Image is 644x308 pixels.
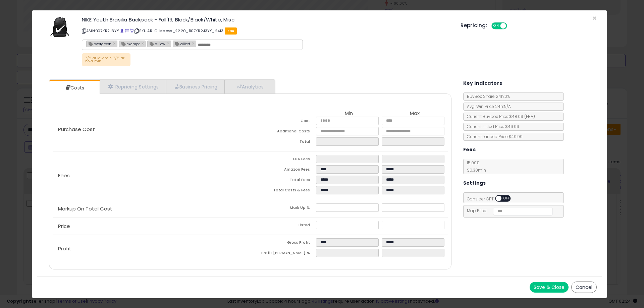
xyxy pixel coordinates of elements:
td: Amazon Fees [250,165,316,176]
a: BuyBox page [120,28,124,34]
td: Profit [PERSON_NAME] % [250,249,316,259]
span: Current Landed Price: $49.99 [464,134,523,139]
button: Cancel [571,282,597,293]
span: OFF [506,23,517,29]
h5: Repricing: [461,23,487,28]
span: × [592,13,597,23]
button: Save & Close [530,282,569,293]
td: Cost [250,117,316,127]
th: Min [316,111,382,117]
h3: NIKE Youth Brasilia Backpack - Fall'19, Black/Black/White, Misc [82,17,450,22]
span: ( FBA ) [524,114,535,119]
span: evergreen [87,41,111,47]
td: Total [250,137,316,148]
td: Gross Profit [250,238,316,249]
span: $48.09 [509,114,535,119]
h5: Settings [463,179,486,187]
span: $0.30 min [464,167,486,173]
span: BuyBox Share 24h: 0% [464,94,510,99]
th: Max [382,111,447,117]
p: Fees [53,173,250,178]
span: OFF [501,196,512,201]
span: 15.00 % [464,160,486,173]
a: × [113,40,117,46]
p: ASIN: B07KR2J3YY | SKU: AR-O-Macys_22.20_B07KR2J3YY_2413 [82,25,450,36]
td: Total Fees [250,176,316,186]
p: Profit [53,246,250,251]
td: Additional Costs [250,127,316,137]
span: exempt [119,41,140,47]
span: FBA [225,27,237,35]
img: 41OqC71jbvL._SL60_.jpg [50,17,70,37]
span: Current Buybox Price: [464,114,535,119]
a: × [142,40,146,46]
h5: Fees [463,145,476,154]
p: Markup On Total Cost [53,206,250,211]
span: Map Price: [464,208,553,213]
span: allied [173,41,190,47]
a: × [192,40,196,46]
a: Your listing only [130,28,133,34]
h5: Key Indicators [463,79,502,87]
p: Price [53,224,250,229]
p: 7/2 ar low min 7/8 ar hold min [82,53,130,66]
span: Avg. Win Price 24h: N/A [464,104,511,109]
p: Purchase Cost [53,127,250,132]
td: Total Costs & Fees [250,186,316,196]
span: ON [492,23,500,29]
span: alliew [148,41,165,47]
a: Analytics [225,80,274,94]
a: × [167,40,171,46]
a: Costs [49,81,99,95]
td: FBA Fees [250,155,316,165]
span: Consider CPT: [464,196,520,202]
a: Business Pricing [166,80,225,94]
td: Listed [250,221,316,231]
span: Current Listed Price: $49.99 [464,124,519,129]
a: Repricing Settings [100,80,166,94]
td: Mark Up % [250,203,316,214]
a: All offer listings [125,28,129,34]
